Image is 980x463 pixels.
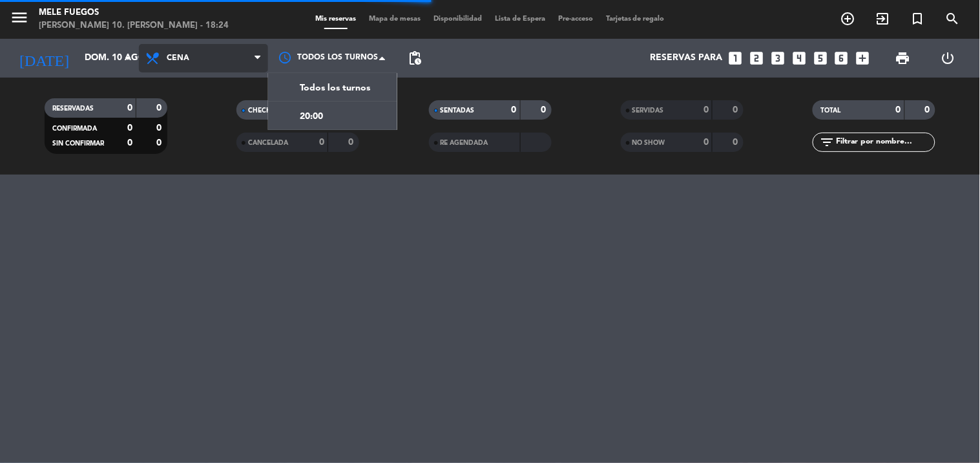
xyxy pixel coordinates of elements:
i: looks_4 [791,50,808,67]
strong: 0 [319,138,324,147]
i: arrow_drop_down [120,50,136,66]
strong: 0 [541,105,548,114]
span: SENTADAS [441,107,475,114]
span: NO SHOW [632,140,665,146]
div: LOG OUT [926,39,970,78]
span: SIN CONFIRMAR [52,140,104,147]
i: add_box [855,50,871,67]
span: print [895,50,911,66]
span: CANCELADA [248,140,288,146]
span: pending_actions [407,50,422,66]
i: looks_3 [769,50,786,67]
span: RE AGENDADA [441,140,488,146]
span: Mis reservas [309,16,362,23]
input: Filtrar por nombre... [835,135,935,149]
i: filter_list [819,135,835,150]
span: Disponibilidad [427,16,488,23]
span: Cena [167,54,189,63]
strong: 0 [127,103,132,113]
strong: 0 [704,105,709,114]
strong: 0 [127,124,132,133]
span: RESERVADAS [52,105,94,112]
span: Lista de Espera [488,16,552,23]
span: SERVIDAS [632,107,664,114]
span: Reservas para [650,53,722,63]
i: menu [10,8,29,27]
i: looks_6 [833,50,850,67]
span: TOTAL [820,107,840,114]
i: search [945,11,961,27]
span: 20:00 [300,109,323,124]
strong: 0 [127,138,132,147]
strong: 0 [733,138,740,147]
strong: 0 [156,103,164,113]
i: add_circle_outline [840,11,856,27]
i: [DATE] [10,44,78,72]
strong: 0 [512,105,517,114]
div: [PERSON_NAME] 10. [PERSON_NAME] - 18:24 [39,19,229,32]
strong: 0 [733,105,740,114]
span: Todos los turnos [300,81,370,96]
strong: 0 [156,124,164,133]
span: Mapa de mesas [362,16,427,23]
strong: 0 [156,138,164,147]
span: Pre-acceso [552,16,599,23]
strong: 0 [925,105,933,114]
strong: 0 [349,138,357,147]
strong: 0 [704,138,709,147]
span: Tarjetas de regalo [599,16,671,23]
span: CONFIRMADA [52,125,97,132]
i: looks_5 [812,50,829,67]
i: power_settings_new [940,50,955,66]
i: exit_to_app [875,11,891,27]
div: Mele Fuegos [39,6,229,19]
i: looks_two [748,50,765,67]
strong: 0 [896,105,901,114]
i: looks_one [727,50,744,67]
span: CHECK INS [248,107,284,114]
i: turned_in_not [910,11,926,27]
